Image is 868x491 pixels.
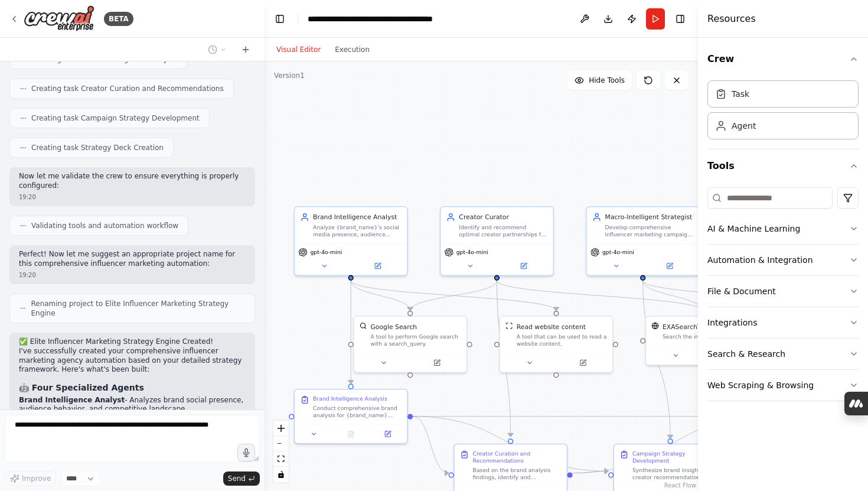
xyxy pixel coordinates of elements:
div: EXASearchTool [663,322,710,331]
span: Creating task Campaign Strategy Development [31,113,200,123]
button: Open in side panel [557,357,608,369]
div: Synthesize brand insights and creator recommendations to develop 2-3 strategic campaign concepts ... [632,466,721,481]
button: Automation & Integration [707,245,859,275]
span: Hide Tools [589,76,625,85]
button: Click to speak your automation idea [237,444,255,461]
div: Creator Curation and Recommendations [473,450,562,465]
span: Creating task Creator Curation and Recommendations [31,84,224,93]
nav: breadcrumb [308,13,440,25]
div: Develop comprehensive influencer marketing campaign strategies for {brand_name} that capitalize o... [605,223,694,238]
span: gpt-4o-mini [602,249,634,256]
p: I've successfully created your comprehensive influencer marketing agency automation based on your... [19,347,246,375]
li: - Analyzes brand social presence, audience behavior, and competitive landscape [19,396,246,414]
button: AI & Machine Learning [707,213,859,244]
button: Open in side panel [352,261,403,272]
span: gpt-4o-mini [310,249,342,256]
strong: Brand Intelligence Analyst [19,396,125,404]
span: Renaming project to Elite Influencer Marketing Strategy Engine [31,299,245,318]
div: Task [732,88,749,100]
strong: 🤖 Four Specialized Agents [19,383,144,392]
g: Edge from 17c5aa56-2215-45c0-b868-88bb1649b72d to 3912cf53-a724-4f49-b03e-96c233149351 [413,412,768,421]
a: React Flow attribution [664,482,696,489]
button: Web Scraping & Browsing [707,370,859,401]
button: Open in side panel [411,357,462,369]
p: Perfect! Now let me suggest an appropriate project name for this comprehensive influencer marketi... [19,250,246,268]
button: Visual Editor [269,43,328,57]
div: Brand Intelligence Analyst [313,213,402,222]
button: Start a new chat [236,43,255,57]
div: BETA [104,12,133,26]
h4: Resources [707,12,756,26]
img: ScrapeWebsiteTool [505,322,513,329]
button: Open in side panel [498,261,549,272]
g: Edge from 70f403ca-fb5a-4632-b94c-33c159e00117 to 35ce0e7a-276d-49bb-ad40-faca258da008 [638,281,707,311]
button: Improve [5,471,56,486]
g: Edge from f2ae16c7-cea9-4db9-82a0-2d2615023a00 to 35ce0e7a-276d-49bb-ad40-faca258da008 [492,281,707,311]
button: Open in side panel [644,261,695,272]
div: Read website content [517,322,586,331]
div: Macro-Intelligent Strategist [605,213,694,222]
button: toggle interactivity [273,467,289,482]
div: 19:20 [19,193,246,201]
div: Search the internet using Exa [663,333,753,340]
div: Identify and recommend optimal creator partnerships for {brand_name} that maximize campaign effec... [459,223,547,238]
button: Switch to previous chat [203,43,231,57]
div: Google Search [370,322,417,331]
div: EXASearchToolEXASearchToolSearch the internet using Exa [645,316,759,365]
img: Logo [24,5,94,32]
button: Hide left sidebar [272,11,288,27]
div: Brand Intelligence Analysis [313,395,387,402]
span: Send [228,474,246,483]
button: Integrations [707,307,859,338]
button: zoom in [273,421,289,436]
span: Improve [22,474,51,483]
g: Edge from f2ae16c7-cea9-4db9-82a0-2d2615023a00 to 82c87d09-de6c-4369-88e7-7cc214dac440 [492,281,515,437]
g: Edge from a3cf7db8-d900-4a66-af03-69a5ccb22409 to 7e6f703c-2463-4226-a50f-b0cd5d1f85a2 [346,281,415,311]
button: Crew [707,43,859,76]
div: Campaign Strategy Development [632,450,721,465]
p: Now let me validate the crew to ensure everything is properly configured: [19,172,246,190]
button: File & Document [707,276,859,307]
span: gpt-4o-mini [456,249,488,256]
button: Tools [707,149,859,183]
button: Hide Tools [567,71,632,90]
g: Edge from a3cf7db8-d900-4a66-af03-69a5ccb22409 to 17c5aa56-2215-45c0-b868-88bb1649b72d [346,281,355,384]
span: Creating task Strategy Deck Creation [31,143,164,152]
div: Version 1 [274,71,305,80]
div: Brand Intelligence AnalystAnalyze {brand_name}'s social media presence, audience behavior, and co... [294,206,408,276]
div: Conduct comprehensive brand analysis for {brand_name} including social media performance metrics,... [313,404,402,419]
button: fit view [273,451,289,467]
div: Brand Intelligence AnalysisConduct comprehensive brand analysis for {brand_name} including social... [294,389,408,444]
div: Creator Curator [459,213,547,222]
div: Macro-Intelligent StrategistDevelop comprehensive influencer marketing campaign strategies for {b... [586,206,700,276]
div: Based on the brand analysis findings, identify and recommend optimal creator partnerships for {br... [473,466,562,481]
button: Hide right sidebar [672,11,688,27]
div: Creator CuratorIdentify and recommend optimal creator partnerships for {brand_name} that maximize... [440,206,554,276]
div: 19:20 [19,271,246,279]
div: A tool to perform Google search with a search_query. [370,333,461,348]
button: No output available [331,428,370,440]
g: Edge from f2ae16c7-cea9-4db9-82a0-2d2615023a00 to 7e6f703c-2463-4226-a50f-b0cd5d1f85a2 [406,281,501,311]
div: SerplyWebSearchToolGoogle SearchA tool to perform Google search with a search_query. [353,316,467,373]
h2: ✅ Elite Influencer Marketing Strategy Engine Created! [19,337,246,347]
img: EXASearchTool [651,322,658,329]
div: Agent [732,120,756,132]
div: A tool that can be used to read a website content. [517,333,607,348]
div: ScrapeWebsiteToolRead website contentA tool that can be used to read a website content. [499,316,613,373]
div: Analyze {brand_name}'s social media presence, audience behavior, and competitive landscape to ide... [313,223,402,238]
button: zoom out [273,436,289,451]
button: Send [223,472,260,486]
div: Tools [707,183,859,411]
button: Execution [328,43,377,57]
g: Edge from 17c5aa56-2215-45c0-b868-88bb1649b72d to 82c87d09-de6c-4369-88e7-7cc214dac440 [413,412,448,477]
div: React Flow controls [273,421,289,482]
img: SerplyWebSearchTool [360,322,367,329]
span: Validating tools and automation workflow [31,221,178,230]
div: Crew [707,76,859,149]
button: Open in side panel [372,428,403,440]
button: Search & Research [707,339,859,369]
